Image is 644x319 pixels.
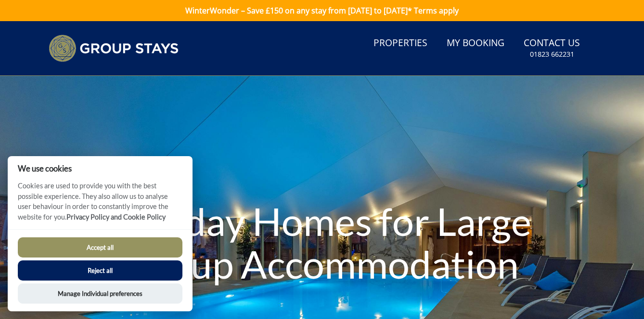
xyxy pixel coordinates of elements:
img: tab_domain_overview_orange.svg [28,56,36,63]
div: Domain: [DOMAIN_NAME] [25,25,106,33]
button: Reject all [18,260,182,281]
a: Privacy Policy and Cookie Policy [66,213,166,221]
a: Contact Us01823 662231 [520,33,584,64]
img: tab_keywords_by_traffic_grey.svg [97,56,105,63]
img: logo_orange.svg [15,15,23,23]
h2: We use cookies [8,164,193,173]
button: Accept all [18,237,182,258]
button: Manage Individual preferences [18,283,182,304]
img: Group Stays [49,35,179,62]
img: website_grey.svg [15,25,23,33]
div: v 4.0.25 [27,15,47,23]
p: Cookies are used to provide you with the best possible experience. They also allow us to analyse ... [8,181,193,229]
div: Domain Overview [39,57,86,63]
a: Properties [370,33,431,54]
small: 01823 662231 [530,49,574,59]
div: Keywords by Traffic [108,57,159,63]
h1: Holiday Homes for Large Group Accommodation [97,181,548,304]
a: My Booking [443,33,508,54]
